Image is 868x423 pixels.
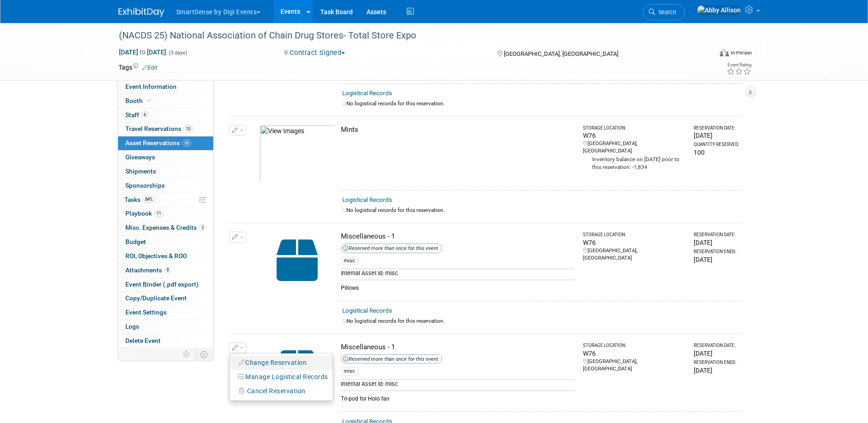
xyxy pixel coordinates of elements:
span: Misc. Expenses & Credits [125,224,206,231]
a: Event Settings [118,306,213,320]
span: Cancel Reservation [247,387,306,395]
button: Change Reservation [234,357,312,369]
span: Event Information [125,83,177,90]
div: Storage Location: [583,232,686,238]
a: Budget [118,235,213,249]
a: Misc. Expenses & Credits3 [118,221,213,235]
span: 8 [164,266,171,273]
i: Potential Conflict! [343,356,348,361]
span: Attachments [125,266,171,274]
span: Giveaways [125,153,155,161]
a: Delete Event [118,334,213,348]
div: [DATE] [694,349,739,358]
div: [DATE] [694,366,739,375]
button: Contract Signed [280,48,349,58]
a: Playbook11 [118,207,213,221]
img: ExhibitDay [119,8,164,17]
span: Sponsorships [125,182,165,189]
span: 84% [143,196,155,203]
div: Reservation Ends: [694,249,739,255]
div: W76 [583,131,686,140]
img: Capital-Asset-Icon-2.png [259,232,335,289]
span: 68 [182,140,191,146]
a: Giveaways [118,151,213,164]
a: Tasks84% [118,193,213,207]
a: Sponsorships [118,179,213,193]
div: Reservation Date: [694,232,739,238]
a: Event Information [118,80,213,94]
div: W76 [583,349,686,358]
div: Potential Duplicate! [341,244,442,253]
span: Logs [125,323,139,330]
img: View Images [259,125,335,182]
div: [DATE] [694,131,739,140]
div: Event Format [658,48,752,61]
span: [GEOGRAPHIC_DATA], [GEOGRAPHIC_DATA] [504,50,618,57]
td: Tags [119,63,157,72]
span: Booth [125,97,153,104]
div: W76 [583,238,686,247]
div: Internal Asset Id: misc [341,269,575,277]
div: Reserved more than once for this event [341,354,442,363]
a: Edit [142,65,157,71]
div: [DATE] [694,238,739,247]
span: [DATE] [DATE] [119,48,167,56]
div: Internal Asset Id: misc [341,380,575,388]
span: 6 [141,111,148,118]
a: Shipments [118,165,213,179]
div: No logistical records for this reservation. [342,317,739,325]
span: Search [655,9,676,16]
span: 11 [154,210,163,217]
img: Capital-Asset-Icon-2.png [259,342,335,400]
button: Cancel Reservation [234,385,310,397]
span: Asset Reservations [125,139,191,146]
a: Copy/Duplicate Event [118,292,213,305]
div: misc [341,367,358,375]
div: misc [341,257,358,265]
a: Logistical Records [342,307,392,314]
div: Inventory balance on [DATE] prior to this reservation: -1,834 [583,155,686,171]
span: Shipments [125,168,156,175]
span: Tasks [124,196,155,203]
i: Potential Conflict! [343,245,348,250]
a: ROI, Objectives & ROO [118,249,213,263]
span: 10 [183,125,193,132]
span: Staff [125,111,148,119]
div: (NACDS 25) National Association of Chain Drug Stores- Total Store Expo [116,27,698,44]
span: (3 days) [168,50,187,56]
a: Logs [118,320,213,334]
div: Reservation Date: [694,125,739,131]
a: Staff6 [118,108,213,122]
span: 3 [199,224,206,231]
div: Miscellaneous - 1 [341,342,575,352]
div: Reserved more than once for this event [341,244,442,253]
span: ROI, Objectives & ROO [125,252,187,260]
button: Manage Logistical Records [234,371,333,383]
div: Tri-pod for Holo fan [341,390,575,403]
div: [GEOGRAPHIC_DATA], [GEOGRAPHIC_DATA] [583,358,686,373]
div: Reservation Date: [694,342,739,349]
div: No logistical records for this reservation. [342,206,739,214]
img: Format-Inperson.png [720,49,729,56]
div: Mints [341,125,575,135]
span: Event Settings [125,309,167,316]
div: [GEOGRAPHIC_DATA], [GEOGRAPHIC_DATA] [583,140,686,155]
a: Travel Reservations10 [118,122,213,136]
span: Playbook [125,210,163,217]
div: Quantity Reserved: [694,141,739,148]
div: [GEOGRAPHIC_DATA], [GEOGRAPHIC_DATA] [583,247,686,262]
div: Storage Location: [583,125,686,131]
div: In-Person [730,49,752,56]
span: Event Binder (.pdf export) [125,281,199,288]
td: Personalize Event Tab Strip [179,348,195,360]
img: Abby Allison [697,5,741,15]
td: Toggle Event Tabs [194,348,213,360]
div: Event Rating [727,63,751,67]
div: Storage Location: [583,342,686,349]
span: to [138,49,147,56]
div: [DATE] [694,255,739,264]
div: Miscellaneous - 1 [341,232,575,241]
a: Search [643,4,685,20]
div: No logistical records for this reservation. [342,100,739,108]
span: Delete Event [125,337,161,344]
